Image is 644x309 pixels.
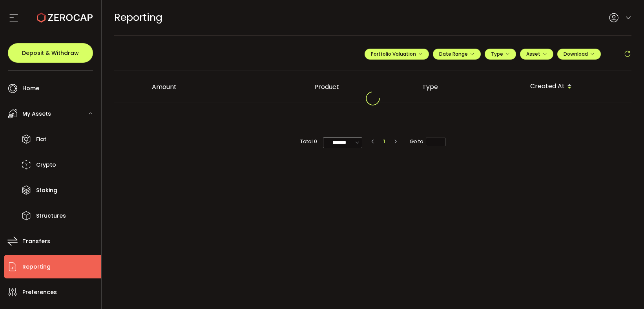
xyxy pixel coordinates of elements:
span: Asset [526,51,540,57]
span: Structures [36,210,66,222]
li: 1 [380,137,389,146]
span: Download [564,51,595,57]
button: Download [557,49,601,60]
span: Total 0 [300,137,317,146]
span: Crypto [36,159,56,171]
span: Reporting [22,261,51,273]
span: Go to [410,137,445,146]
button: Deposit & Withdraw [8,43,93,63]
button: Asset [520,49,553,60]
span: Deposit & Withdraw [22,50,79,56]
span: Staking [36,185,57,196]
button: Date Range [433,49,481,60]
span: Preferences [22,287,57,298]
span: Date Range [439,51,474,57]
span: Portfolio Valuation [371,51,423,57]
span: Fiat [36,134,46,145]
span: Transfers [22,236,50,247]
span: Reporting [114,11,162,24]
button: Portfolio Valuation [365,49,429,60]
button: Type [485,49,516,60]
span: Type [491,51,510,57]
span: Home [22,83,39,94]
span: My Assets [22,108,51,120]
